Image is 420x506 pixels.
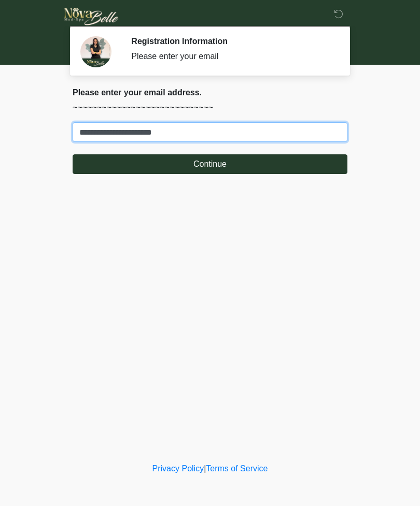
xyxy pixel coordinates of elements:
a: Privacy Policy [152,464,204,473]
div: Please enter your email [131,50,332,63]
img: Novabelle medspa Logo [62,8,121,25]
img: Agent Avatar [80,36,111,67]
p: ~~~~~~~~~~~~~~~~~~~~~~~~~~~~~ [73,102,347,114]
a: Terms of Service [206,464,268,473]
a: | [204,464,206,473]
h2: Registration Information [131,36,332,46]
button: Continue [73,154,347,174]
h2: Please enter your email address. [73,88,347,97]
